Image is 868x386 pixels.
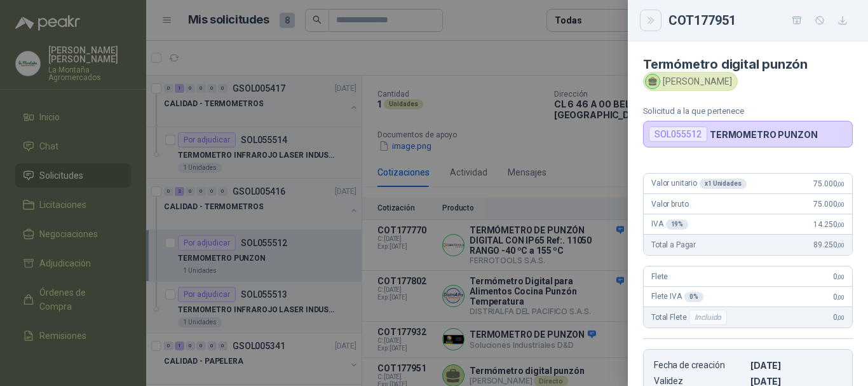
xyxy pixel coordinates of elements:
[668,10,853,31] div: COT177951
[689,310,727,325] div: Incluido
[837,181,844,188] span: ,00
[837,201,844,208] span: ,00
[643,13,658,28] button: Close
[666,219,689,230] div: 19 %
[684,292,703,302] div: 0 %
[833,272,844,281] span: 0
[654,360,745,371] p: Fecha de creación
[837,273,844,280] span: ,00
[833,313,844,322] span: 0
[651,240,696,249] span: Total a Pagar
[750,360,842,371] p: [DATE]
[651,200,688,209] span: Valor bruto
[813,240,844,249] span: 89.250
[813,220,844,229] span: 14.250
[813,200,844,209] span: 75.000
[643,72,738,91] div: [PERSON_NAME]
[833,293,844,301] span: 0
[651,292,703,302] span: Flete IVA
[837,221,844,228] span: ,00
[837,314,844,321] span: ,00
[837,294,844,301] span: ,00
[700,179,747,189] div: x 1 Unidades
[643,57,853,72] h4: Termómetro digital punzón
[649,127,707,142] div: SOL055512
[813,179,844,188] span: 75.000
[651,272,668,281] span: Flete
[651,310,729,325] span: Total Flete
[651,219,688,230] span: IVA
[710,129,818,140] p: TERMOMETRO PUNZON
[837,242,844,249] span: ,00
[643,106,853,116] p: Solicitud a la que pertenece
[651,179,747,189] span: Valor unitario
